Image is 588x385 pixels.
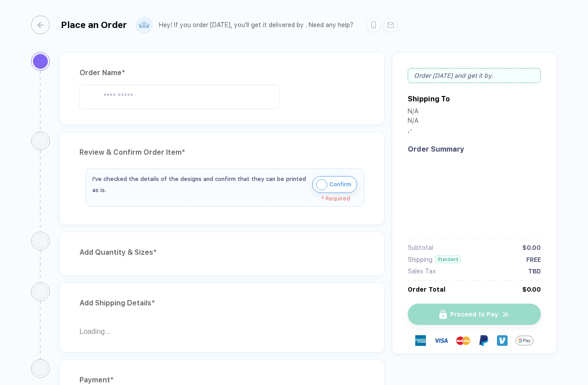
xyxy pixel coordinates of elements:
div: * Required [92,196,350,202]
div: N/A [408,117,418,126]
img: master-card [456,333,470,348]
div: Shipping To [408,95,450,103]
div: , - [408,126,418,136]
div: Order Total [408,286,445,293]
img: GPay [516,332,533,349]
button: iconConfirm [312,176,357,193]
img: Venmo [497,335,508,346]
div: I've checked the details of the designs and confirm that they can be printed as is. [92,173,308,196]
div: Order [DATE] and get it by . [408,68,541,83]
div: N/A [408,108,418,117]
div: Add Shipping Details [79,296,364,310]
div: Standard [435,256,461,263]
div: $0.00 [522,286,541,293]
img: user profile [136,17,152,33]
div: Shipping [408,256,433,263]
div: Place an Order [61,20,127,30]
img: icon [316,179,327,190]
img: express [415,335,426,346]
img: Paypal [478,335,489,346]
div: Hey! If you order [DATE], you'll get it delivered by . Need any help? [159,21,354,29]
div: FREE [526,256,541,263]
div: Order Name [79,66,364,80]
div: Subtotal [408,244,433,251]
div: Review & Confirm Order Item [79,145,364,160]
div: Sales Tax [408,268,436,275]
div: Loading... [79,325,364,339]
span: Confirm [330,177,351,192]
div: Add Quantity & Sizes [79,245,364,260]
img: visa [434,333,448,348]
div: Order Summary [408,145,541,153]
div: $0.00 [522,244,541,251]
div: TBD [528,268,541,275]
